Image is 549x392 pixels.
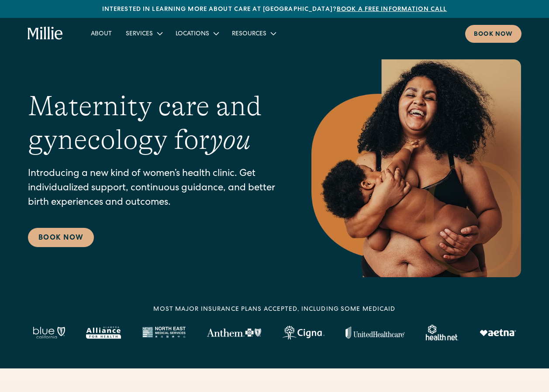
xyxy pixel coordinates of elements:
[474,30,513,39] div: Book now
[311,59,521,277] img: Smiling mother with her baby in arms, celebrating body positivity and the nurturing bond of postp...
[337,7,447,13] a: Book a free information call
[426,325,459,340] img: Healthnet logo
[480,329,516,336] img: Aetna logo
[86,327,121,339] img: Alameda Alliance logo
[345,327,405,339] img: United Healthcare logo
[465,25,521,43] a: Book now
[119,26,169,41] div: Services
[176,30,209,39] div: Locations
[207,328,261,337] img: Anthem Logo
[28,89,276,157] h1: Maternity care and gynecology for
[232,30,266,39] div: Resources
[142,327,186,339] img: North East Medical Services logo
[169,26,225,41] div: Locations
[225,26,282,41] div: Resources
[28,27,63,41] a: home
[33,327,65,339] img: Blue California logo
[126,30,153,39] div: Services
[153,305,395,314] div: MOST MAJOR INSURANCE PLANS ACCEPTED, INCLUDING some MEDICAID
[210,124,251,155] em: you
[84,26,119,41] a: About
[282,326,325,340] img: Cigna logo
[28,228,94,247] a: Book Now
[28,167,276,210] p: Introducing a new kind of women’s health clinic. Get individualized support, continuous guidance,...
